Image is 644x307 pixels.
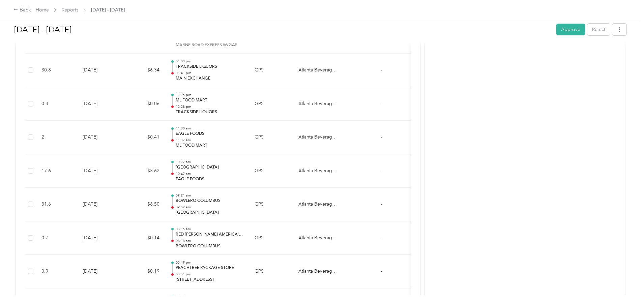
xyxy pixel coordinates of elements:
[606,269,644,307] iframe: Everlance-gr Chat Button Frame
[176,232,244,238] p: RED [PERSON_NAME] AMERICA'S GOURM
[77,54,124,87] td: [DATE]
[176,198,244,204] p: BOWLERO COLUMBUS
[62,7,78,13] a: Reports
[176,97,244,103] p: ML FOOD MART
[36,87,77,121] td: 0.3
[176,172,244,176] p: 10:47 am
[293,221,344,255] td: Atlanta Beverage Company
[176,160,244,164] p: 10:27 am
[77,255,124,288] td: [DATE]
[176,138,244,143] p: 11:37 am
[249,154,293,188] td: GPS
[13,6,31,14] div: Back
[176,131,244,137] p: EAGLE FOODS
[249,121,293,154] td: GPS
[176,210,244,216] p: [GEOGRAPHIC_DATA]
[91,6,125,13] span: [DATE] - [DATE]
[176,71,244,75] p: 01:41 pm
[124,54,165,87] td: $6.34
[176,176,244,182] p: EAGLE FOODS
[381,101,382,106] span: -
[77,221,124,255] td: [DATE]
[176,294,244,299] p: 05:03 pm
[176,164,244,171] p: [GEOGRAPHIC_DATA]
[36,121,77,154] td: 2
[176,104,244,109] p: 12:28 pm
[381,67,382,73] span: -
[249,54,293,87] td: GPS
[293,54,344,87] td: Atlanta Beverage Company
[176,109,244,115] p: TRACKSIDE LIQUORS
[249,87,293,121] td: GPS
[176,64,244,70] p: TRACKSIDE LIQUORS
[176,93,244,97] p: 12:25 pm
[36,7,49,13] a: Home
[381,168,382,174] span: -
[36,154,77,188] td: 17.6
[176,59,244,64] p: 01:03 pm
[124,188,165,221] td: $6.50
[36,54,77,87] td: 30.8
[176,239,244,243] p: 08:18 am
[249,188,293,221] td: GPS
[293,154,344,188] td: Atlanta Beverage Company
[176,75,244,82] p: MAIN EXCHANGE
[293,87,344,121] td: Atlanta Beverage Company
[124,87,165,121] td: $0.06
[176,272,244,277] p: 05:51 pm
[176,227,244,232] p: 08:15 am
[176,143,244,149] p: ML FOOD MART
[77,87,124,121] td: [DATE]
[124,221,165,255] td: $0.14
[381,201,382,207] span: -
[36,188,77,221] td: 31.6
[293,255,344,288] td: Atlanta Beverage Company
[124,121,165,154] td: $0.41
[124,154,165,188] td: $3.62
[556,24,585,35] button: Approve
[77,154,124,188] td: [DATE]
[381,235,382,241] span: -
[14,22,552,38] h1: Aug 1 - 31, 2025
[77,188,124,221] td: [DATE]
[176,243,244,249] p: BOWLERO COLUMBUS
[36,221,77,255] td: 0.7
[176,126,244,131] p: 11:30 am
[176,277,244,283] p: [STREET_ADDRESS]
[36,255,77,288] td: 0.9
[381,134,382,140] span: -
[124,255,165,288] td: $0.19
[249,255,293,288] td: GPS
[293,188,344,221] td: Atlanta Beverage Company
[176,193,244,198] p: 09:21 am
[249,221,293,255] td: GPS
[176,265,244,271] p: PEACHTREE PACKAGE STORE
[176,205,244,210] p: 09:52 am
[77,121,124,154] td: [DATE]
[176,260,244,265] p: 05:49 pm
[587,24,610,35] button: Reject
[293,121,344,154] td: Atlanta Beverage Company
[381,268,382,274] span: -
